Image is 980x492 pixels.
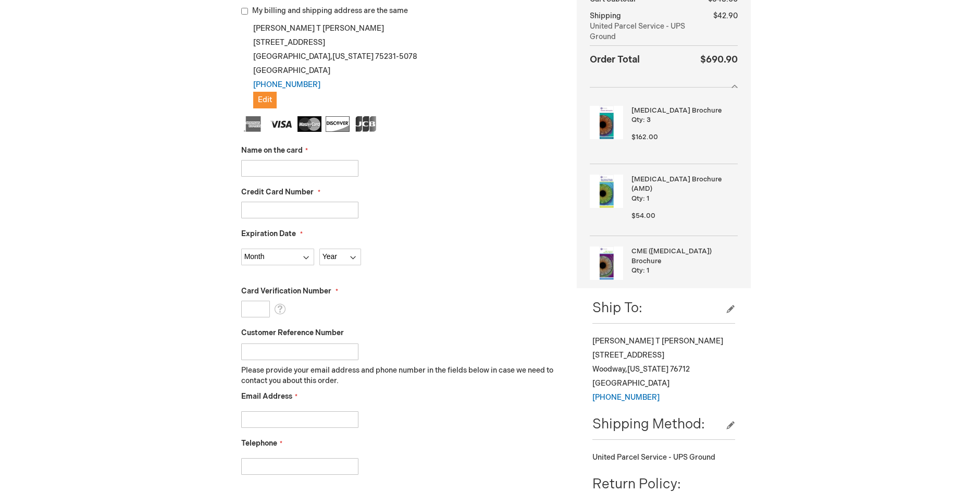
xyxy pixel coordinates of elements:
span: Qty [631,116,643,124]
img: MasterCard [297,116,321,132]
span: Ship To: [592,300,642,316]
span: $54.00 [631,212,655,220]
img: Age-Related Macular Degeneration Brochure (AMD) [590,175,623,208]
img: JCB [354,116,378,132]
img: Diabetic Retinopathy Brochure [590,106,623,139]
span: Name on the card [241,146,303,155]
span: Qty [631,266,643,275]
span: Telephone [241,439,277,448]
span: United Parcel Service - UPS Ground [592,453,715,462]
span: United Parcel Service - UPS Ground [590,21,700,42]
span: My billing and shipping address are the same [252,6,408,15]
input: Credit Card Number [241,202,358,218]
strong: [MEDICAL_DATA] Brochure [631,106,735,116]
img: American Express [241,116,265,132]
span: $42.90 [713,11,738,20]
img: Visa [269,116,293,132]
img: Discover [326,116,350,132]
p: Please provide your email address and phone number in the fields below in case we need to contact... [241,365,562,386]
span: 3 [647,116,651,124]
span: Edit [258,95,272,104]
span: $690.90 [700,54,738,65]
span: Qty [631,194,643,203]
span: Credit Card Number [241,188,314,196]
span: 1 [647,194,649,203]
a: [PHONE_NUMBER] [253,80,320,89]
strong: CME ([MEDICAL_DATA]) Brochure [631,247,735,266]
span: [US_STATE] [627,365,668,374]
strong: Order Total [590,52,640,67]
a: [PHONE_NUMBER] [592,393,660,402]
strong: [MEDICAL_DATA] Brochure (AMD) [631,175,735,194]
img: CME (Cystoid Macular Edema) Brochure [590,247,623,280]
button: Edit [253,92,277,108]
span: Card Verification Number [241,287,331,296]
span: 1 [647,266,649,275]
input: Card Verification Number [241,301,270,317]
span: Customer Reference Number [241,328,344,337]
div: [PERSON_NAME] T [PERSON_NAME] [STREET_ADDRESS] Woodway , 76712 [GEOGRAPHIC_DATA] [592,334,735,404]
div: [PERSON_NAME] T [PERSON_NAME] [STREET_ADDRESS] [GEOGRAPHIC_DATA] , 75231-5078 [GEOGRAPHIC_DATA] [241,21,562,108]
span: Shipping Method: [592,416,705,433]
span: Email Address [241,392,292,401]
span: Shipping [590,11,621,20]
span: [US_STATE] [332,52,374,61]
span: $162.00 [631,133,658,141]
span: Expiration Date [241,229,296,238]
